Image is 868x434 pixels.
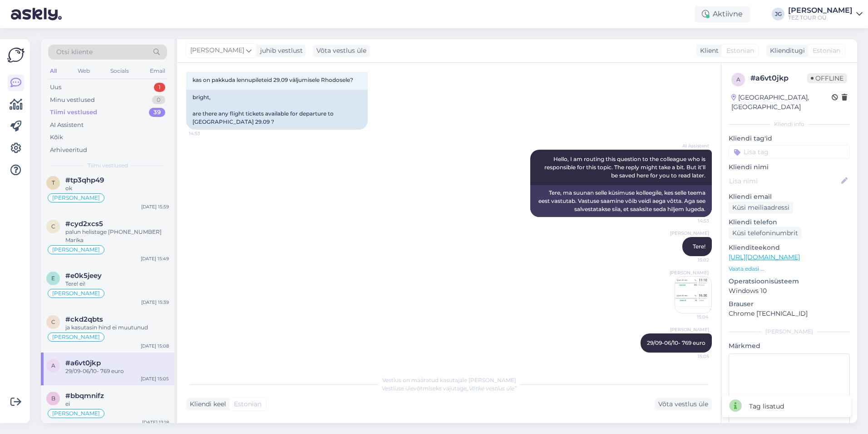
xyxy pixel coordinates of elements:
[670,230,709,237] span: [PERSON_NAME]
[51,318,55,325] span: c
[695,6,750,22] div: Aktiivne
[65,367,169,375] div: 29/09-06/10- 769 euro
[50,96,95,105] div: Minu vestlused
[56,47,93,57] span: Otsi kliente
[141,203,169,210] div: [DATE] 15:59
[729,286,850,296] p: Windows 10
[51,362,55,369] span: a
[675,142,709,149] span: AI Assistent
[729,176,839,186] input: Lisa nimi
[52,247,100,252] span: [PERSON_NAME]
[729,134,850,143] p: Kliendi tag'id
[749,402,784,411] div: Tag lisatud
[65,400,169,408] div: ei
[788,7,863,21] a: [PERSON_NAME]TEZ TOUR OÜ
[256,46,303,56] div: juhib vestlust
[729,202,793,214] div: Küsi meiliaadressi
[65,176,104,184] span: #tp3qhp49
[65,272,102,280] span: #e0k5jeey
[76,65,92,77] div: Web
[726,46,754,56] span: Estonian
[729,277,850,286] p: Operatsioonisüsteem
[50,121,84,130] div: AI Assistent
[148,65,167,77] div: Email
[731,93,832,112] div: [GEOGRAPHIC_DATA], [GEOGRAPHIC_DATA]
[152,96,165,105] div: 0
[65,220,103,228] span: #cyd2xcs5
[108,65,131,77] div: Socials
[696,46,719,56] div: Klient
[141,375,169,382] div: [DATE] 15:05
[88,161,128,170] span: Tiimi vestlused
[141,343,169,349] div: [DATE] 15:08
[65,359,101,367] span: #a6vt0jkp
[729,328,850,336] div: [PERSON_NAME]
[813,46,840,56] span: Estonian
[544,156,707,179] span: Hello, I am routing this question to the colleague who is responsible for this topic. The reply m...
[52,334,100,340] span: [PERSON_NAME]
[675,353,709,360] span: 15:05
[647,339,705,346] span: 29/09-06/10- 769 euro
[50,146,87,155] div: Arhiveeritud
[186,399,226,409] div: Kliendi keel
[52,291,100,296] span: [PERSON_NAME]
[52,179,55,186] span: t
[48,65,59,77] div: All
[693,243,705,250] span: Tere!
[467,385,517,392] i: „Võtke vestlus üle”
[670,326,709,333] span: [PERSON_NAME]
[234,399,261,409] span: Estonian
[149,108,165,117] div: 39
[50,133,63,142] div: Kõik
[50,83,61,92] div: Uus
[675,277,711,313] img: Attachment
[729,227,802,239] div: Küsi telefoninumbrit
[141,255,169,262] div: [DATE] 15:49
[51,223,55,230] span: c
[52,411,100,416] span: [PERSON_NAME]
[788,14,853,21] div: TEZ TOUR OÜ
[675,217,709,224] span: 14:53
[65,392,104,400] span: #bbqmnifz
[655,398,712,410] div: Võta vestlus üle
[729,120,850,128] div: Kliendi info
[65,184,169,192] div: ok
[788,7,853,14] div: [PERSON_NAME]
[729,309,850,318] p: Chrome [TECHNICAL_ID]
[313,45,370,57] div: Võta vestlus üle
[729,217,850,227] p: Kliendi telefon
[52,195,100,201] span: [PERSON_NAME]
[729,243,850,252] p: Klienditeekond
[65,280,169,288] div: Tere! ei!
[50,108,97,117] div: Tiimi vestlused
[51,275,55,282] span: e
[186,90,368,130] div: bright, are there any flight tickets available for departure to [GEOGRAPHIC_DATA] 29.09 ?
[530,185,712,217] div: Tere, ma suunan selle küsimuse kolleegile, kes selle teema eest vastutab. Vastuse saamine võib ve...
[51,395,55,402] span: b
[670,269,709,276] span: [PERSON_NAME]
[142,419,169,426] div: [DATE] 13:18
[675,313,709,320] span: 15:04
[65,228,169,244] div: palun helistage [PHONE_NUMBER] Marika
[382,377,516,384] span: Vestlus on määratud kasutajale [PERSON_NAME]
[750,73,807,84] div: # a6vt0jkp
[729,341,850,351] p: Märkmed
[807,73,847,83] span: Offline
[729,299,850,309] p: Brauser
[729,265,850,273] p: Vaata edasi ...
[675,257,709,263] span: 15:02
[7,46,25,64] img: Askly Logo
[141,299,169,306] div: [DATE] 15:39
[190,45,244,56] span: [PERSON_NAME]
[729,162,850,172] p: Kliendi nimi
[729,192,850,202] p: Kliendi email
[189,130,223,137] span: 14:53
[772,8,784,20] div: JG
[154,83,165,92] div: 1
[766,46,805,56] div: Klienditugi
[382,385,517,392] span: Vestluse ülevõtmiseks vajutage
[729,253,800,261] a: [URL][DOMAIN_NAME]
[65,323,169,332] div: ja kasutasin hind ei muutunud
[736,76,740,83] span: a
[65,315,103,323] span: #ckd2qbts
